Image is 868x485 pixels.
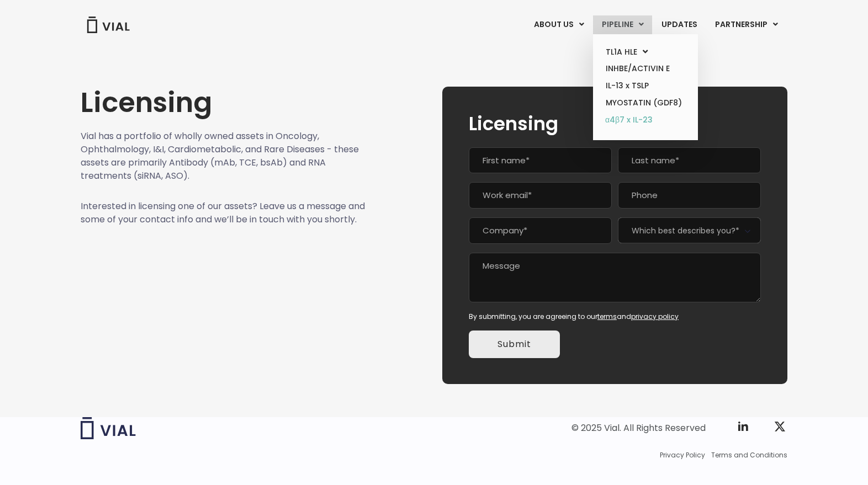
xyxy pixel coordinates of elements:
p: Vial has a portfolio of wholly owned assets in Oncology, Ophthalmology, I&I, Cardiometabolic, and... [81,130,366,183]
a: INHBE/ACTIVIN E [597,60,694,77]
a: privacy policy [631,312,679,321]
a: Terms and Conditions [711,450,787,460]
p: Interested in licensing one of our assets? Leave us a message and some of your contact info and w... [81,200,366,226]
input: First name* [469,147,612,174]
input: Phone [618,182,761,209]
div: © 2025 Vial. All Rights Reserved [571,422,706,434]
span: Which best describes you?* [618,217,761,243]
img: Vial logo wih "Vial" spelled out [81,417,136,439]
img: Vial Logo [86,17,130,33]
input: Work email* [469,182,612,209]
a: TL1A HLEMenu Toggle [597,44,694,61]
h1: Licensing [81,87,366,119]
a: ABOUT USMenu Toggle [525,15,592,34]
a: PARTNERSHIPMenu Toggle [706,15,787,34]
input: Last name* [618,147,761,174]
a: terms [597,312,617,321]
input: Submit [469,331,560,358]
div: By submitting, you are agreeing to our and [469,312,761,322]
a: IL-13 x TSLP [597,77,694,94]
h2: Licensing [469,113,761,134]
a: α4β7 x IL-23 [597,111,694,129]
a: PIPELINEMenu Toggle [593,15,652,34]
a: MYOSTATIN (GDF8) [597,94,694,111]
input: Company* [469,217,612,244]
a: Privacy Policy [660,450,705,460]
a: UPDATES [653,15,706,34]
